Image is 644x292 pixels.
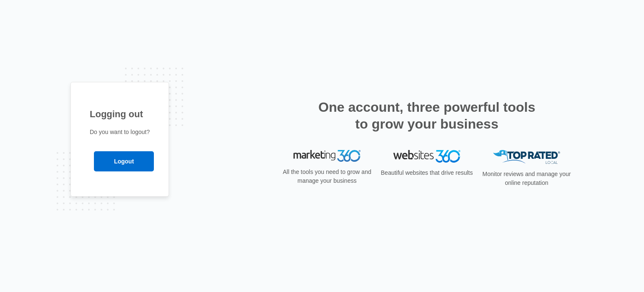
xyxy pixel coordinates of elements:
[280,168,374,185] p: All the tools you need to grow and manage your business
[94,151,154,171] input: Logout
[90,128,150,137] p: Do you want to logout?
[393,150,460,162] img: Websites 360
[480,170,574,187] p: Monitor reviews and manage your online reputation
[293,150,361,162] img: Marketing 360
[380,168,474,177] p: Beautiful websites that drive results
[90,107,150,121] h1: Logging out
[493,150,560,164] img: Top Rated Local
[316,99,538,132] h2: One account, three powerful tools to grow your business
